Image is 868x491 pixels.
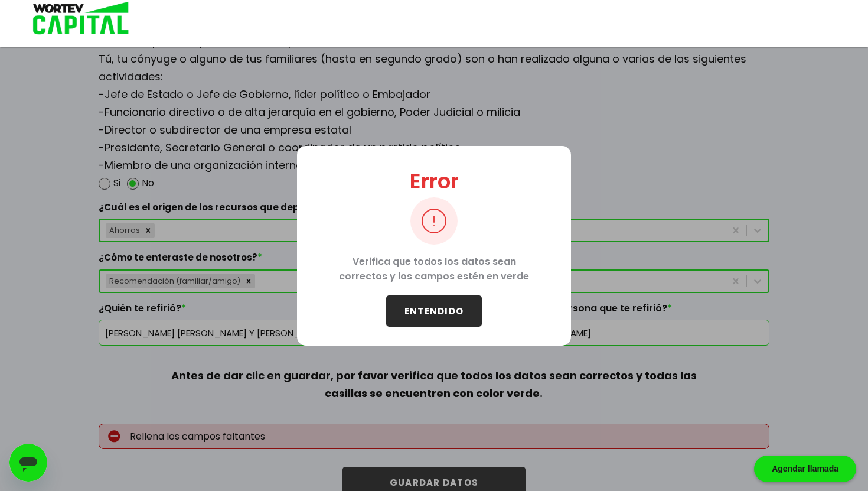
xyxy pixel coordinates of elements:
p: Verifica que todos los datos sean correctos y los campos estén en verde [316,245,552,295]
iframe: Botón para iniciar la ventana de mensajería [9,444,47,482]
img: tache [410,197,458,245]
p: Error [410,165,459,197]
button: ENTENDIDO [386,295,482,327]
div: Agendar llamada [754,456,856,482]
